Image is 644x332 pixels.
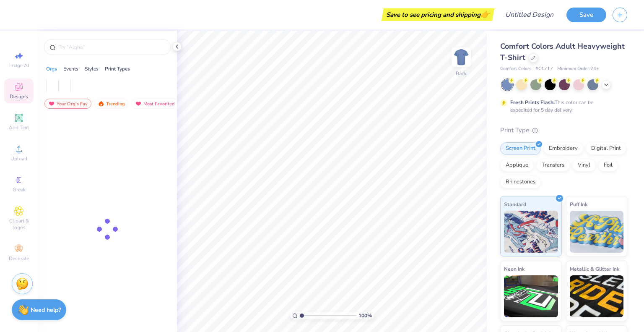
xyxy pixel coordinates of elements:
[500,125,627,135] div: Print Type
[480,9,490,19] span: 👉
[94,99,129,109] div: Trending
[535,65,553,73] span: # C1717
[44,99,91,109] div: Your Org's Fav
[586,142,626,155] div: Digital Print
[598,159,618,172] div: Foil
[131,99,179,109] div: Most Favorited
[85,65,99,73] div: Styles
[46,65,57,73] div: Orgs
[48,101,55,107] img: most_fav.gif
[9,62,29,69] span: Image AI
[566,8,606,22] button: Save
[456,70,467,77] div: Back
[570,275,624,317] img: Metallic & Glitter Ink
[499,6,560,23] input: Untitled Design
[10,93,28,100] span: Designs
[9,124,29,131] span: Add Text
[500,176,541,188] div: Rhinestones
[10,155,27,162] span: Upload
[504,211,558,253] img: Standard
[557,65,599,73] span: Minimum Order: 24 +
[4,217,34,231] span: Clipart & logos
[570,264,619,273] span: Metallic & Glitter Ink
[504,275,558,317] img: Neon Ink
[570,200,587,209] span: Puff Ink
[543,142,583,155] div: Embroidery
[504,200,526,209] span: Standard
[570,211,624,253] img: Puff Ink
[98,101,104,107] img: trending.gif
[13,186,26,193] span: Greek
[9,255,29,262] span: Decorate
[384,8,492,21] div: Save to see pricing and shipping
[500,159,534,172] div: Applique
[500,41,625,63] span: Comfort Colors Adult Heavyweight T-Shirt
[510,99,555,106] strong: Fresh Prints Flash:
[510,99,613,114] div: This color can be expedited for 5 day delivery.
[63,65,78,73] div: Events
[536,159,570,172] div: Transfers
[135,101,142,107] img: most_fav.gif
[453,49,470,65] img: Back
[504,264,525,273] span: Neon Ink
[58,43,165,51] input: Try "Alpha"
[358,312,372,319] span: 100 %
[572,159,596,172] div: Vinyl
[500,142,541,155] div: Screen Print
[31,306,61,314] strong: Need help?
[105,65,130,73] div: Print Types
[500,65,531,73] span: Comfort Colors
